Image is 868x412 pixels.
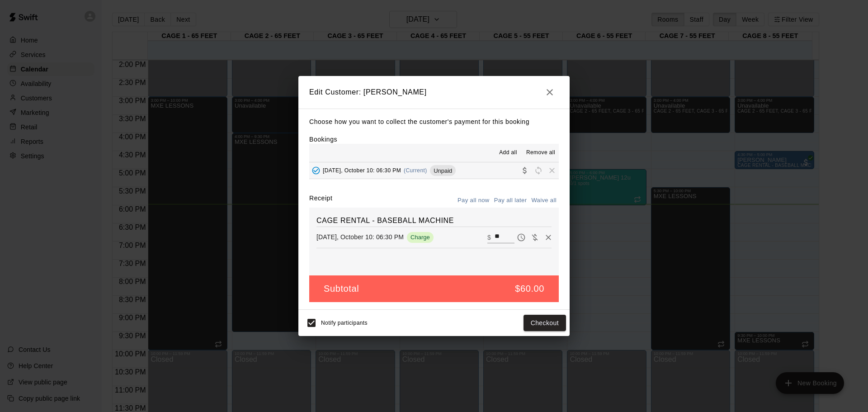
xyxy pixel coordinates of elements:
[323,167,401,174] span: [DATE], October 10: 06:30 PM
[528,233,542,241] span: Waive payment
[309,162,559,179] button: Added - Collect Payment[DATE], October 10: 06:30 PM(Current)UnpaidCollect paymentRescheduleRemove
[532,167,545,174] span: Reschedule
[298,76,570,109] h2: Edit Customer: [PERSON_NAME]
[515,283,544,295] h5: $60.00
[494,146,523,160] button: Add all
[316,215,552,227] h6: CAGE RENTAL - BASEBALL MACHINE
[321,320,368,326] span: Notify participants
[407,234,434,241] span: Charge
[518,167,532,174] span: Collect payment
[309,194,332,208] label: Receipt
[430,167,456,174] span: Unpaid
[487,233,491,242] p: $
[309,164,323,177] button: Added - Collect Payment
[492,194,529,208] button: Pay all later
[309,136,337,143] label: Bookings
[324,283,359,295] h5: Subtotal
[524,315,566,331] button: Checkout
[545,167,559,174] span: Remove
[542,231,555,244] button: Remove
[514,233,528,241] span: Pay later
[499,148,517,157] span: Add all
[455,194,492,208] button: Pay all now
[316,232,404,242] p: [DATE], October 10: 06:30 PM
[404,167,427,174] span: (Current)
[523,146,559,160] button: Remove all
[526,148,555,157] span: Remove all
[529,194,559,208] button: Waive all
[309,116,559,128] p: Choose how you want to collect the customer's payment for this booking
